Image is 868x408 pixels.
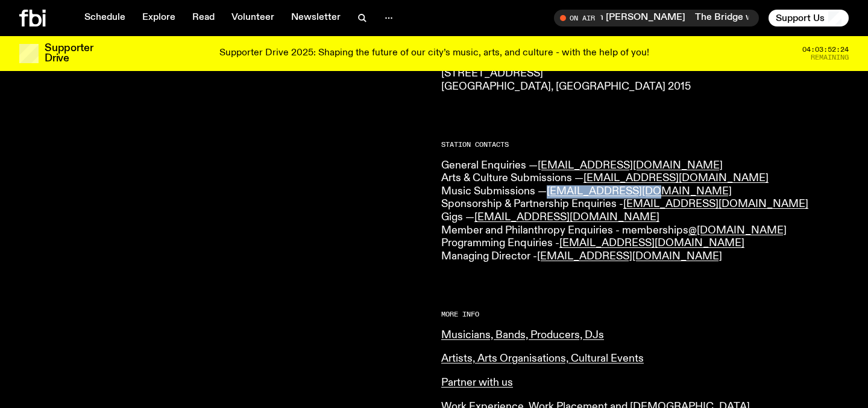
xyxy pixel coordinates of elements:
a: Volunteer [224,10,281,26]
button: On AirThe Bridge with [PERSON_NAME]The Bridge with [PERSON_NAME] [554,10,759,26]
a: Newsletter [284,10,348,26]
h2: More Info [441,311,849,318]
span: 04:03:52:24 [802,46,849,53]
h3: Supporter Drive [45,43,93,64]
a: Partner with us [441,377,513,388]
p: [DOMAIN_NAME] [STREET_ADDRESS] [GEOGRAPHIC_DATA], [GEOGRAPHIC_DATA] 2015 [441,54,849,93]
a: Artists, Arts Organisations, Cultural Events [441,353,644,364]
a: [EMAIL_ADDRESS][DOMAIN_NAME] [559,238,744,249]
a: @[DOMAIN_NAME] [688,225,787,236]
a: [EMAIL_ADDRESS][DOMAIN_NAME] [538,160,723,171]
p: Supporter Drive 2025: Shaping the future of our city’s music, arts, and culture - with the help o... [219,48,649,59]
a: [EMAIL_ADDRESS][DOMAIN_NAME] [623,199,808,209]
p: General Enquiries — Arts & Culture Submissions — Music Submissions — Sponsorship & Partnership En... [441,159,849,264]
a: [EMAIL_ADDRESS][DOMAIN_NAME] [547,186,732,197]
span: Remaining [811,54,849,61]
a: [EMAIL_ADDRESS][DOMAIN_NAME] [537,251,722,262]
span: Support Us [776,13,825,23]
button: Support Us [769,10,849,26]
a: [EMAIL_ADDRESS][DOMAIN_NAME] [474,212,659,223]
a: Read [185,10,222,26]
a: [EMAIL_ADDRESS][DOMAIN_NAME] [583,173,769,184]
a: Schedule [77,10,133,26]
a: Explore [135,10,183,26]
h2: Station Contacts [441,141,849,148]
a: Musicians, Bands, Producers, DJs [441,330,604,341]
